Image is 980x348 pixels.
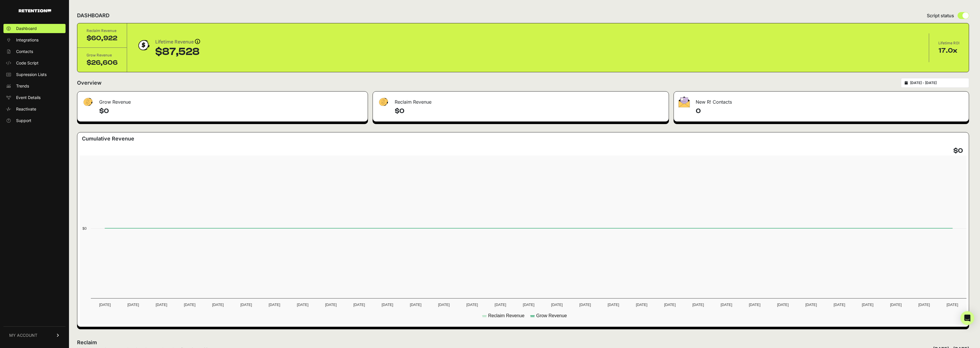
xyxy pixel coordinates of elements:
text: [DATE] [99,303,111,307]
div: Lifetime ROI [938,40,960,46]
h3: Cumulative Revenue [82,135,134,143]
text: [DATE] [636,303,647,307]
text: [DATE] [438,303,450,307]
span: Reactivate [16,106,36,112]
text: [DATE] [834,303,845,307]
img: fa-envelope-19ae18322b30453b285274b1b8af3d052b27d846a4fbe8435d1a52b978f639a2.png [678,96,690,107]
text: [DATE] [749,303,760,307]
text: [DATE] [523,303,534,307]
text: [DATE] [805,303,817,307]
a: Event Details [3,93,66,102]
a: Integrations [3,35,66,45]
h2: Overview [77,79,101,87]
text: [DATE] [353,303,365,307]
span: Code Script [16,60,39,66]
a: Support [3,116,66,125]
text: $0 [83,226,87,231]
h2: Reclaim [77,339,214,347]
div: Reclaim Revenue [373,92,668,109]
div: Lifetime Revenue [155,38,200,46]
img: dollar-coin-05c43ed7efb7bc0c12610022525b4bbbb207c7efeef5aecc26f025e68dcafac9.png [136,38,151,52]
span: Integrations [16,37,39,43]
text: [DATE] [212,303,224,307]
img: Retention.com [19,9,51,12]
a: MY ACCOUNT [3,326,66,344]
text: [DATE] [156,303,167,307]
a: Trends [3,81,66,91]
a: Code Script [3,58,66,68]
img: fa-dollar-13500eef13a19c4ab2b9ed9ad552e47b0d9fc28b02b83b90ba0e00f96d6372e9.png [82,96,93,108]
text: [DATE] [495,303,506,307]
span: Contacts [16,49,33,54]
text: [DATE] [664,303,676,307]
h4: $0 [395,107,664,116]
div: New R! Contacts [674,92,969,109]
text: [DATE] [721,303,732,307]
text: [DATE] [947,303,958,307]
text: [DATE] [297,303,308,307]
text: [DATE] [579,303,591,307]
a: Reactivate [3,104,66,114]
div: Grow Revenue [87,52,118,58]
text: [DATE] [325,303,337,307]
span: Support [16,118,31,123]
text: [DATE] [127,303,139,307]
text: [DATE] [692,303,704,307]
text: [DATE] [777,303,789,307]
span: Event Details [16,95,41,100]
span: Dashboard [16,26,37,31]
div: $26,606 [87,58,118,67]
div: $60,922 [87,34,118,43]
text: Reclaim Revenue [488,313,524,318]
a: Dashboard [3,24,66,33]
div: $87,528 [155,46,200,58]
a: Contacts [3,47,66,56]
text: [DATE] [551,303,563,307]
span: Script status [927,12,954,19]
text: [DATE] [608,303,619,307]
text: [DATE] [410,303,421,307]
text: [DATE] [918,303,930,307]
span: Trends [16,83,29,89]
text: Grow Revenue [536,313,567,318]
text: [DATE] [269,303,280,307]
span: MY ACCOUNT [9,332,37,338]
div: Open Intercom Messenger [960,311,974,325]
div: 17.0x [938,46,960,55]
h4: 0 [696,107,964,116]
span: Supression Lists [16,72,47,77]
text: [DATE] [184,303,195,307]
h4: $0 [99,107,363,116]
h4: $0 [953,146,963,155]
img: fa-dollar-13500eef13a19c4ab2b9ed9ad552e47b0d9fc28b02b83b90ba0e00f96d6372e9.png [377,96,389,108]
text: [DATE] [240,303,252,307]
text: [DATE] [466,303,478,307]
div: Grow Revenue [77,92,368,109]
text: [DATE] [890,303,902,307]
h2: DASHBOARD [77,12,110,20]
a: Supression Lists [3,70,66,79]
text: [DATE] [382,303,393,307]
text: [DATE] [862,303,873,307]
div: Reclaim Revenue [87,28,118,34]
